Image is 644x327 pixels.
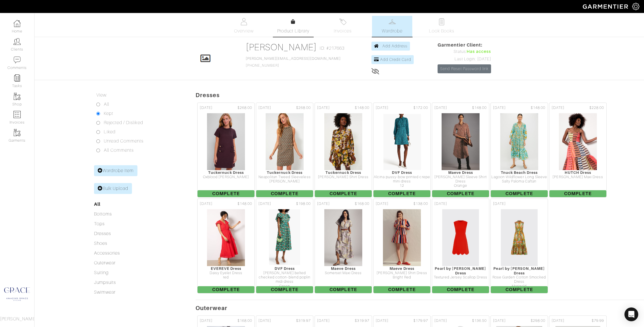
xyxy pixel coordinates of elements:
[491,266,548,275] div: Pearl by [PERSON_NAME] Dress
[429,28,455,34] span: Look Books
[94,165,138,176] a: Wardrobe Item
[14,93,21,100] img: garments-icon-b7da505a4dc4fd61783c78ac3ca0ef83fa9d6f193b1c9dc38574b1d14d53ca28.png
[237,201,252,207] span: $148.00
[434,201,447,207] span: [DATE]
[200,318,212,324] span: [DATE]
[14,111,21,118] img: orders-icon-0abe47150d42831381b5fb84f609e132dff9fe21cb692f30cb5eec754e2cba89.png
[413,105,428,111] span: $172.00
[324,113,363,170] img: YdNADTvsWqh9KqjRjaST7rTg
[198,286,254,293] span: Complete
[200,201,212,207] span: [DATE]
[324,209,363,266] img: h8X6Z7iN4LgTjCsxao53ooMe
[434,318,447,324] span: [DATE]
[104,110,113,117] label: Kept
[246,57,341,61] a: [PERSON_NAME][EMAIL_ADDRESS][DOMAIN_NAME]
[376,201,388,207] span: [DATE]
[373,175,430,184] div: Alcina pussy-bow printed crepe mini dress
[14,74,21,82] img: reminder-icon-8004d30b9f0a5d33ae49ab947aed9ed385cf756f9e5892f1edd6e32f2345188e.png
[256,175,313,184] div: Neapolitan Tweed Sleeveless [PERSON_NAME]
[373,198,431,294] a: [DATE] $138.00 Maeve Dress [PERSON_NAME] Shirt Dress Bright Red Complete
[493,201,506,207] span: [DATE]
[256,190,313,197] span: Complete
[296,105,311,111] span: $268.00
[491,284,548,288] div: Marigold
[491,170,548,175] div: Tnuck Beach Dress
[493,318,506,324] span: [DATE]
[258,201,271,207] span: [DATE]
[96,92,107,99] label: View:
[14,20,21,27] img: dashboard-icon-dbcd8f5a0b271acd01030246c82b418ddd0df26cd7fceb0bd07c9910d44c42f6.png
[490,198,549,294] a: [DATE] Pearl by [PERSON_NAME] Dress Rose Garden Cotton Smocked Dress Marigold M Complete
[355,201,369,207] span: $168.00
[376,318,388,324] span: [DATE]
[491,175,548,184] div: Lagoon Wildflower Long Sleeve Salty Paloma Caftan
[314,102,373,198] a: [DATE] $148.00 Tuckernuck Dress [PERSON_NAME] Shirt Dress Complete
[434,105,447,111] span: [DATE]
[552,318,564,324] span: [DATE]
[373,271,430,275] div: [PERSON_NAME] Shirt Dress
[438,42,491,49] span: Garmentier Client:
[246,57,341,68] span: [PHONE_NUMBER]
[198,170,254,175] div: Tuckernuck Dress
[104,147,134,154] label: All Comments
[632,3,639,10] img: gear-icon-white-bd11855cb880d31180b6d7d6211b90ccbf57a29d726f0c71d8c61bd08dd39cc2.png
[317,105,330,111] span: [DATE]
[198,266,254,271] div: EVEREVE Dress
[258,318,271,324] span: [DATE]
[320,45,345,52] span: ID: #217663
[315,286,372,293] span: Complete
[200,105,212,111] span: [DATE]
[315,170,372,175] div: Tuckernuck Dress
[383,209,421,266] img: WJfy6vD8PCDGJueGuDxFtovy
[339,18,346,25] img: orders-27d20c2124de7fd6de4e0e44c1d41de31381a507db9b33961299e4e07d508b8c.svg
[373,102,431,198] a: [DATE] $172.00 DVF Dress Alcina pussy-bow printed crepe mini dress 12 Complete
[94,241,107,246] a: Shoes
[493,105,506,111] span: [DATE]
[373,286,430,293] span: Complete
[315,266,372,271] div: Maeve Dress
[14,56,21,64] img: comment-icon-a0a6a9ef722e966f86d9cbdc48e553b5cf19dbc54f86b18d962a5391bc8f6eb6.png
[94,183,132,194] a: Bulk Upload
[431,198,490,294] a: [DATE] Pearl by [PERSON_NAME] Dress Textured Jersey Scallop Dress Complete
[256,271,313,284] div: [PERSON_NAME] belted checked cotton-blend poplin midi dress
[432,275,489,280] div: Textured Jersey Scallop Dress
[432,190,489,197] span: Complete
[501,209,538,266] img: aAGeiyyURfvqGKY4swQSqa1c
[372,16,412,37] a: Wardrobe
[258,105,271,111] span: [DATE]
[432,286,489,293] span: Complete
[198,190,254,197] span: Complete
[94,221,105,226] a: Tops
[383,113,421,170] img: Ezbuh6K6c8W2u5tnn45D8M8Z
[355,318,369,324] span: $319.97
[421,16,462,37] a: Look Books
[373,170,430,175] div: DVF Dress
[94,231,111,236] a: Dresses
[195,305,644,311] h5: Outerwear
[207,209,245,266] img: PmVepgQ5qhttj41sPFxh1Pzd
[234,28,253,34] span: Overview
[256,286,313,293] span: Complete
[490,102,549,198] a: [DATE] $148.00 Tnuck Beach Dress Lagoon Wildflower Long Sleeve Salty Paloma Caftan Complete
[237,318,252,324] span: $168.00
[467,49,491,55] span: Has access
[317,201,330,207] span: [DATE]
[14,129,21,136] img: garments-icon-b7da505a4dc4fd61783c78ac3ca0ef83fa9d6f193b1c9dc38574b1d14d53ca28.png
[198,275,254,280] div: red
[472,318,487,324] span: $136.50
[373,266,430,271] div: Maeve Dress
[442,209,480,266] img: e2qtV8hcA8ozuKRSSqEyxZ7R
[531,105,545,111] span: $148.00
[549,175,606,179] div: [PERSON_NAME] Maxi Dress
[195,92,644,99] h5: Dresses
[491,190,548,197] span: Complete
[438,18,445,25] img: todo-9ac3debb85659649dc8f770b8b6100bb5dab4b48dedcbae339e5042a72dfd3cc.svg
[549,170,606,175] div: HUTCH Dress
[198,175,254,179] div: Oxblood [PERSON_NAME]
[531,318,545,324] span: $298.00
[224,16,264,37] a: Overview
[315,190,372,197] span: Complete
[256,266,313,271] div: DVF Dress
[580,1,632,11] img: garmentier-logo-header-white-b43fb05a5012e4ada735d5af1a66efaba907eab6374d6393d1fbf88cb4ef424d.png
[104,119,143,126] label: Rejected / Disliked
